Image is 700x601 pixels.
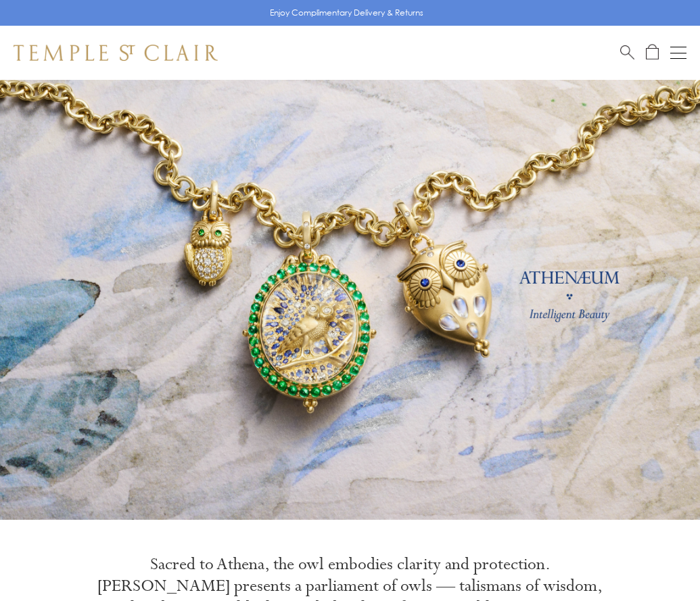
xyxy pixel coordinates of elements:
p: Enjoy Complimentary Delivery & Returns [270,6,423,20]
a: Open Shopping Bag [646,44,659,61]
button: Open navigation [670,45,686,61]
a: Search [620,44,634,61]
img: Temple St. Clair [14,45,218,61]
